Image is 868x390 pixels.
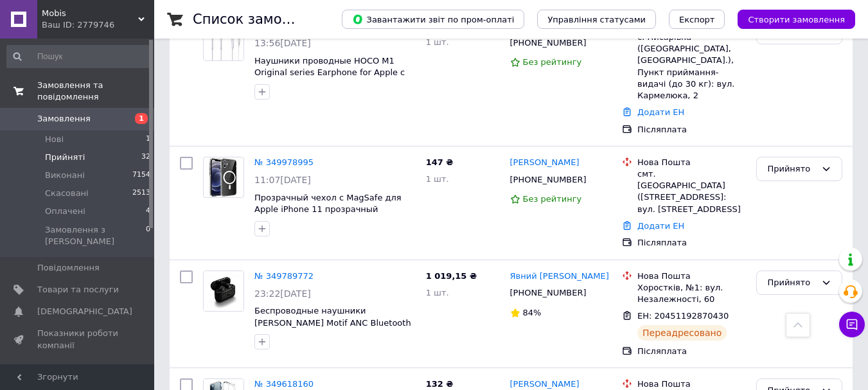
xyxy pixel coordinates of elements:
[669,10,725,29] button: Експорт
[254,288,311,299] span: 23:22[DATE]
[45,170,85,181] span: Виконані
[426,174,449,184] span: 1 шт.
[254,379,314,389] a: № 349618160
[767,276,816,290] div: Прийнято
[537,10,656,29] button: Управління статусами
[426,288,449,297] span: 1 шт.
[6,45,152,68] input: Пошук
[146,134,150,145] span: 1
[254,38,311,48] span: 13:56[DATE]
[37,262,100,274] span: Повідомлення
[547,15,646,24] span: Управління статусами
[141,152,150,163] span: 32
[637,346,746,357] div: Післяплата
[637,168,746,215] div: смт. [GEOGRAPHIC_DATA] ([STREET_ADDRESS]: вул. [STREET_ADDRESS]
[132,188,150,199] span: 2513
[204,21,244,60] img: Фото товару
[426,271,477,281] span: 1 019,15 ₴
[204,271,244,311] img: Фото товару
[510,157,580,169] a: [PERSON_NAME]
[254,306,411,339] a: Беспроводные наушники [PERSON_NAME] Motif ANC Bluetooth Black
[206,157,241,197] img: Фото товару
[45,206,85,217] span: Оплачені
[203,20,244,61] a: Фото товару
[426,157,454,167] span: 147 ₴
[637,325,727,341] div: Переадресовано
[37,362,119,385] span: Панель управління
[508,172,589,188] div: [PHONE_NUMBER]
[254,56,405,89] a: Наушники проводные HOCO M1 Original series Earphone for Apple с микрофоном
[45,152,85,163] span: Прийняті
[426,37,449,47] span: 1 шт.
[45,224,146,247] span: Замовлення з [PERSON_NAME]
[725,14,855,24] a: Створити замовлення
[508,35,589,51] div: [PHONE_NUMBER]
[37,80,154,103] span: Замовлення та повідомлення
[767,163,816,176] div: Прийнято
[45,188,89,199] span: Скасовані
[637,31,746,102] div: с. Писарівка ([GEOGRAPHIC_DATA], [GEOGRAPHIC_DATA].), Пункт приймання-видачі (до 30 кг): вул. Кар...
[42,8,138,19] span: Mobis
[203,157,244,198] a: Фото товару
[637,221,684,231] a: Додати ЕН
[342,10,524,29] button: Завантажити звіт по пром-оплаті
[523,194,582,204] span: Без рейтингу
[637,157,746,168] div: Нова Пошта
[839,312,865,337] button: Чат з покупцем
[637,378,746,390] div: Нова Пошта
[523,57,582,67] span: Без рейтингу
[748,15,845,24] span: Створити замовлення
[508,285,589,301] div: [PHONE_NUMBER]
[37,113,91,125] span: Замовлення
[193,12,323,27] h1: Список замовлень
[135,113,148,124] span: 1
[45,134,64,145] span: Нові
[637,270,746,282] div: Нова Пошта
[510,270,609,283] a: Явний [PERSON_NAME]
[426,379,454,389] span: 132 ₴
[637,311,729,321] span: ЕН: 20451192870430
[637,237,746,249] div: Післяплата
[637,282,746,305] div: Хоростків, №1: вул. Незалежності, 60
[37,328,119,351] span: Показники роботи компанії
[254,157,314,167] a: № 349978995
[254,175,311,185] span: 11:07[DATE]
[352,13,514,25] span: Завантажити звіт по пром-оплаті
[42,19,154,31] div: Ваш ID: 2779746
[637,107,684,117] a: Додати ЕН
[37,284,119,296] span: Товари та послуги
[254,271,314,281] a: № 349789772
[523,308,542,317] span: 84%
[679,15,715,24] span: Експорт
[637,124,746,136] div: Післяплата
[146,224,150,247] span: 0
[738,10,855,29] button: Створити замовлення
[37,306,132,317] span: [DEMOGRAPHIC_DATA]
[203,270,244,312] a: Фото товару
[254,193,402,215] a: Прозрачный чехол с MagSafe для Apple iPhone 11 прозрачный
[132,170,150,181] span: 7154
[146,206,150,217] span: 4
